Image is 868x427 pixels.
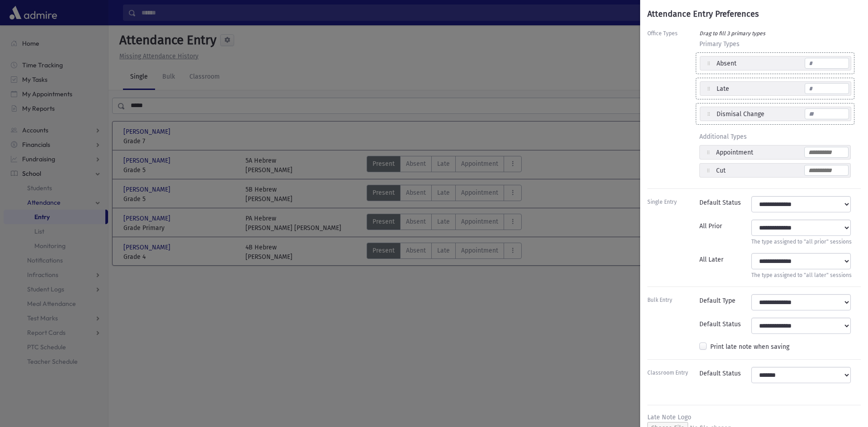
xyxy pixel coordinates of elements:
[699,367,751,383] div: Default Status
[647,413,861,422] div: Late Note Logo
[751,236,852,246] div: The type assigned to "all prior" sessions
[696,130,854,141] span: Additional Types
[647,367,699,383] div: Classroom Entry
[696,28,854,38] div: Drag to fill 3 primary types
[699,253,751,279] div: All Later
[647,294,699,310] div: Bulk Entry
[710,342,789,352] label: Print late note when saving
[751,269,852,279] div: The type assigned to "all later" sessions
[647,8,861,20] div: Attendance Entry Preferences
[717,109,764,119] div: Dismisal Change
[699,196,751,212] div: Default Status
[696,38,854,52] div: Primary Types
[699,220,751,246] div: All Prior
[717,59,736,68] div: Absent
[647,28,696,181] div: Office Types
[699,318,751,334] div: Default Status
[716,166,726,175] div: Cut
[717,84,729,94] div: Late
[699,294,751,310] div: Default Type
[647,196,699,212] div: Single Entry
[716,148,753,157] div: Appointment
